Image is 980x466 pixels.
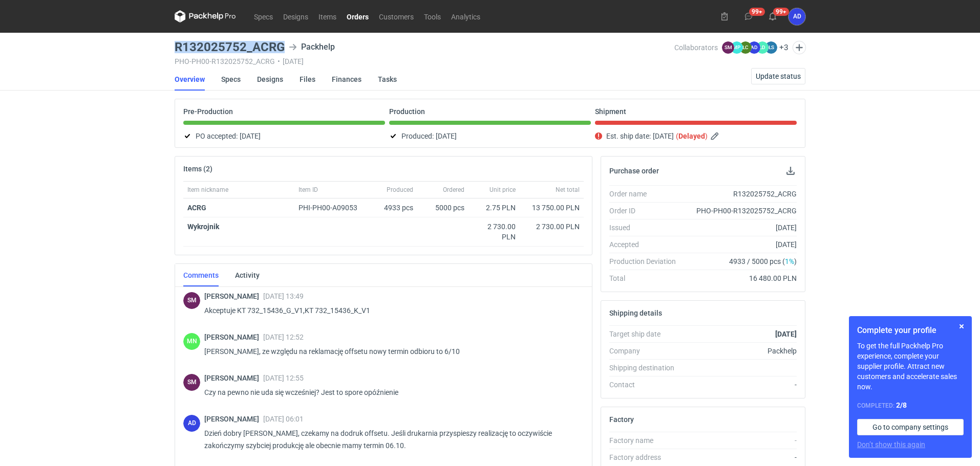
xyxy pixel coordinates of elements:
[473,203,516,213] div: 2.75 PLN
[240,130,261,142] span: [DATE]
[705,132,708,140] em: )
[300,68,315,91] a: Files
[183,264,219,286] a: Comments
[857,439,925,450] button: Don’t show this again
[793,41,806,54] button: Edit collaborators
[710,130,722,142] button: Edit estimated shipping date
[857,419,964,435] a: Go to company settings
[389,107,425,116] p: Production
[204,345,576,358] p: [PERSON_NAME], ze względu na reklamację offsetu nowy termin odbioru to 6/10
[756,73,801,80] span: Update status
[187,223,219,231] strong: Wykrojnik
[775,330,797,338] strong: [DATE]
[436,130,457,142] span: [DATE]
[609,206,684,216] div: Order ID
[789,8,805,25] div: Anita Dolczewska
[684,452,797,462] div: -
[175,68,205,91] a: Overview
[175,10,236,23] svg: Packhelp Pro
[183,415,200,432] div: Anita Dolczewska
[183,292,200,309] div: Sebastian Markut
[183,107,233,116] p: Pre-Production
[556,186,580,194] span: Net total
[263,374,304,382] span: [DATE] 12:55
[299,186,318,194] span: Item ID
[204,333,263,341] span: [PERSON_NAME]
[609,189,684,199] div: Order name
[183,130,385,142] div: PO accepted:
[896,401,907,409] strong: 2 / 8
[674,43,718,52] span: Collaborators
[609,309,662,317] h2: Shipping details
[263,292,304,300] span: [DATE] 13:49
[204,427,576,452] p: Dzień dobry [PERSON_NAME], czekamy na dodruk offsetu. Jeśli drukarnia przyspieszy realizację to o...
[595,107,626,116] p: Shipment
[183,165,212,173] h2: Items (2)
[857,341,964,392] p: To get the full Packhelp Pro experience, complete your supplier profile. Attract new customers an...
[684,239,797,250] div: [DATE]
[204,292,263,300] span: [PERSON_NAME]
[175,57,674,65] div: PHO-PH00-R132025752_ACRG [DATE]
[684,435,797,446] div: -
[684,346,797,356] div: Packhelp
[183,333,200,350] figcaption: MN
[183,333,200,350] div: Małgorzata Nowotna
[299,203,367,213] div: PHI-PH00-A09053
[684,380,797,390] div: -
[595,130,797,142] div: Est. ship date:
[313,10,342,23] a: Items
[857,400,964,411] div: Completed:
[278,57,280,65] span: •
[955,320,968,332] button: Skip for now
[263,415,304,423] span: [DATE] 06:01
[739,41,752,54] figcaption: ŁC
[183,374,200,391] div: Sebastian Markut
[609,239,684,250] div: Accepted
[789,8,805,25] figcaption: AD
[609,415,634,424] h2: Factory
[235,264,260,286] a: Activity
[609,329,684,339] div: Target ship date
[183,374,200,391] figcaption: SM
[764,8,781,25] button: 99+
[609,380,684,390] div: Contact
[678,132,705,140] strong: Delayed
[221,68,241,91] a: Specs
[684,273,797,283] div: 16 480.00 PLN
[785,257,794,265] span: 1%
[684,189,797,199] div: R132025752_ACRG
[756,41,769,54] figcaption: ŁD
[731,41,743,54] figcaption: MP
[653,130,674,142] span: [DATE]
[378,68,397,91] a: Tasks
[751,68,805,84] button: Update status
[387,186,413,194] span: Produced
[609,223,684,233] div: Issued
[676,132,678,140] em: (
[609,346,684,356] div: Company
[183,415,200,432] figcaption: AD
[204,374,263,382] span: [PERSON_NAME]
[722,41,734,54] figcaption: SM
[609,452,684,462] div: Factory address
[609,167,659,175] h2: Purchase order
[684,223,797,233] div: [DATE]
[748,41,760,54] figcaption: AD
[278,10,313,23] a: Designs
[289,41,335,53] div: Packhelp
[417,198,468,217] div: 5000 pcs
[779,43,789,52] button: +3
[609,435,684,446] div: Factory name
[524,203,580,213] div: 13 750.00 PLN
[609,256,684,267] div: Production Deviation
[187,186,228,194] span: Item nickname
[784,165,797,177] button: Download PO
[263,333,304,341] span: [DATE] 12:52
[204,415,263,423] span: [PERSON_NAME]
[489,186,516,194] span: Unit price
[609,273,684,283] div: Total
[332,68,361,91] a: Finances
[684,206,797,216] div: PHO-PH00-R132025752_ACRG
[389,130,591,142] div: Produced:
[473,221,516,242] div: 2 730.00 PLN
